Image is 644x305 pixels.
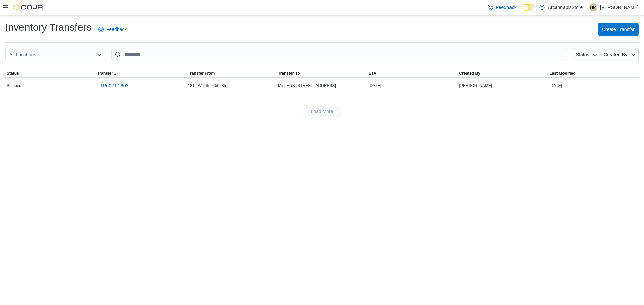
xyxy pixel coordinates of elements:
[548,3,583,11] p: ArcannabisStore
[369,71,376,76] span: ETA
[97,52,102,57] button: Open list of options
[459,83,492,88] span: [PERSON_NAME]
[367,82,458,90] div: [DATE]
[311,108,333,115] span: Load More
[600,48,639,61] button: Created By
[585,3,587,11] p: |
[485,1,519,14] a: Feedback
[97,79,131,92] a: TR602T-2803
[278,83,336,88] span: Mini HUB [STREET_ADDRESS]
[600,3,639,11] p: [PERSON_NAME]
[598,23,639,36] button: Create Transfer
[106,26,127,33] span: Feedback
[7,71,19,76] span: Status
[576,52,589,57] span: Status
[277,69,367,77] button: Transfer To
[590,3,597,11] span: HM
[187,83,226,88] span: 1812 W. 4th - 450285
[548,82,639,90] div: [DATE]
[589,3,597,11] div: Henrique Merzari
[459,71,480,76] span: Created By
[522,4,536,11] input: Dark Mode
[458,69,548,77] button: Created By
[7,83,21,88] span: Shipped
[96,69,186,77] button: Transfer #
[100,82,129,89] span: TR602T-2803
[5,69,96,77] button: Status
[111,48,567,61] input: This is a search bar. After typing your query, hit enter to filter the results lower in the page.
[602,26,635,33] span: Create Transfer
[5,21,92,34] h1: Inventory Transfers
[96,23,129,36] a: Feedback
[496,4,516,11] span: Feedback
[187,71,215,76] span: Transfer From
[186,69,277,77] button: Transfer From
[303,105,341,118] button: Load More
[573,48,600,61] button: Status
[13,4,44,11] img: Cova
[548,69,639,77] button: Last Modified
[549,71,575,76] span: Last Modified
[278,71,300,76] span: Transfer To
[97,71,116,76] span: Transfer #
[604,52,627,57] span: Created By
[367,69,458,77] button: ETA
